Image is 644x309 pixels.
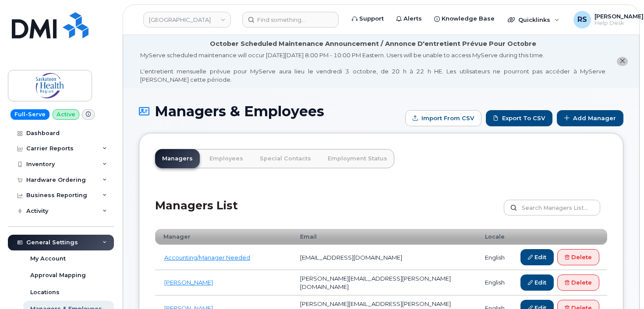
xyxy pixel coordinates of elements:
[292,245,477,270] td: [EMAIL_ADDRESS][DOMAIN_NAME]
[292,270,477,295] td: [PERSON_NAME][EMAIL_ADDRESS][PERSON_NAME][DOMAIN_NAME]
[617,57,628,66] button: close notification
[405,110,481,126] form: Import from CSV
[557,110,623,126] a: Add Manager
[155,149,200,168] a: Managers
[321,149,394,168] a: Employment Status
[557,274,599,291] a: Delete
[164,279,213,286] a: [PERSON_NAME]
[520,249,554,265] a: Edit
[202,149,250,168] a: Employees
[557,249,599,265] a: Delete
[140,51,605,83] div: MyServe scheduled maintenance will occur [DATE][DATE] 8:00 PM - 10:00 PM Eastern. Users will be u...
[155,229,292,245] th: Manager
[477,245,513,270] td: english
[155,200,238,226] h2: Managers List
[164,254,250,261] a: Accounting/Manager Needed
[139,104,401,119] h1: Managers & Employees
[210,39,536,49] div: October Scheduled Maintenance Announcement / Annonce D'entretient Prévue Pour Octobre
[520,274,554,291] a: Edit
[477,229,513,245] th: Locale
[253,149,318,168] a: Special Contacts
[292,229,477,245] th: Email
[477,270,513,295] td: english
[486,110,552,126] a: Export to CSV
